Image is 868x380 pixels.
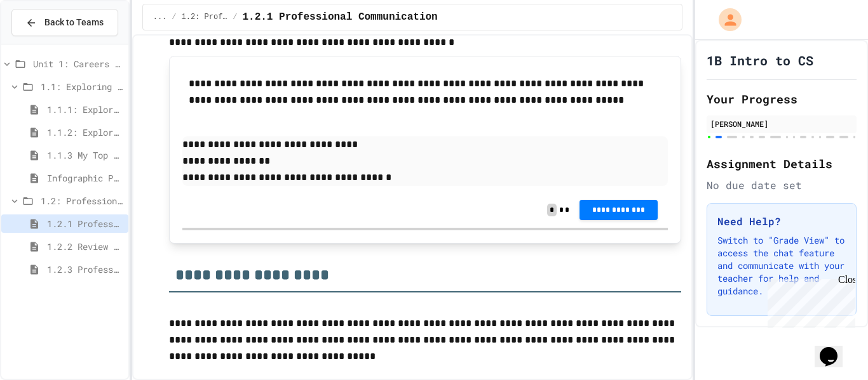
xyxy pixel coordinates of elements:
div: No due date set [707,178,857,193]
span: Back to Teams [44,16,104,29]
span: 1.1.3 My Top 3 CS Careers! [47,148,123,162]
span: ... [153,12,167,22]
span: 1.1.2: Exploring CS Careers - Review [47,126,123,139]
h3: Need Help? [717,214,846,229]
span: 1.1.1: Exploring CS Careers [47,103,123,116]
p: Switch to "Grade View" to access the chat feature and communicate with your teacher for help and ... [717,234,846,298]
span: 1.1: Exploring CS Careers [41,80,123,93]
div: Chat with us now!Close [5,5,88,81]
span: 1.2.3 Professional Communication Challenge [47,263,123,276]
span: 1.2.1 Professional Communication [47,217,123,230]
div: My Account [705,5,745,34]
span: 1.2.1 Professional Communication [242,10,437,25]
span: 1.2: Professional Communication [182,12,228,22]
span: Unit 1: Careers & Professionalism [33,57,123,70]
span: Infographic Project: Your favorite CS [47,171,123,185]
div: [PERSON_NAME] [710,118,853,129]
iframe: chat widget [763,274,855,328]
button: Back to Teams [11,9,118,36]
span: 1.2.2 Review - Professional Communication [47,240,123,253]
h2: Your Progress [707,90,857,108]
span: / [172,12,176,22]
h2: Assignment Details [707,155,857,173]
h1: 1B Intro to CS [707,51,813,69]
span: / [233,12,237,22]
iframe: chat widget [815,329,855,367]
span: 1.2: Professional Communication [41,194,123,207]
